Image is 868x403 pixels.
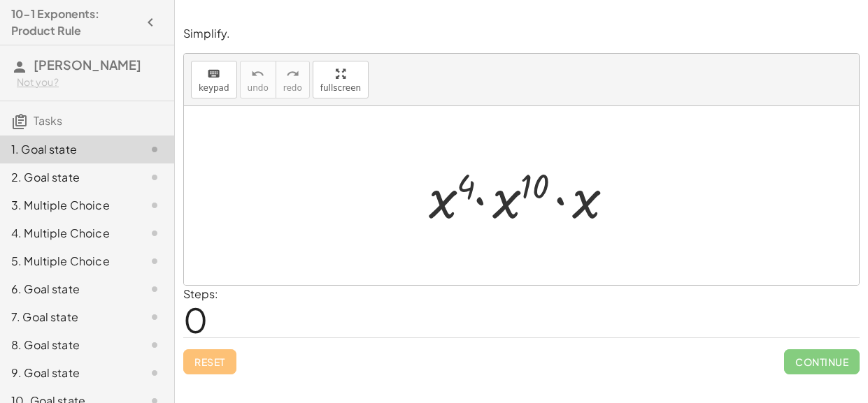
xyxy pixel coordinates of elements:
label: Steps: [183,286,218,301]
button: redoredo [276,61,310,98]
span: keypad [199,83,229,93]
div: 3. Multiple Choice [11,197,124,214]
button: keyboardkeypad [191,61,237,98]
span: undo [248,83,269,93]
i: Task not started. [146,337,163,353]
i: Task not started. [146,281,163,298]
div: 4. Multiple Choice [11,225,124,242]
span: [PERSON_NAME] [34,57,141,73]
span: 0 [183,298,208,341]
div: 5. Multiple Choice [11,253,124,270]
div: Not you? [17,75,163,89]
div: 2. Goal state [11,169,124,186]
i: keyboard [207,66,220,82]
i: Task not started. [146,169,163,186]
div: 7. Goal state [11,309,124,325]
button: fullscreen [313,61,369,98]
div: 9. Goal state [11,365,124,381]
i: Task not started. [146,197,163,214]
i: undo [251,66,264,82]
i: Task not started. [146,225,163,242]
button: undoundo [240,61,276,98]
i: redo [286,66,299,82]
i: Task not started. [146,365,163,381]
span: redo [283,83,302,93]
h4: 10-1 Exponents: Product Rule [11,6,138,39]
div: 6. Goal state [11,281,124,298]
i: Task not started. [146,141,163,158]
i: Task not started. [146,253,163,270]
div: 8. Goal state [11,337,124,353]
span: Tasks [34,113,62,128]
i: Task not started. [146,309,163,325]
span: fullscreen [320,83,361,93]
p: Simplify. [183,26,860,42]
div: 1. Goal state [11,141,124,158]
